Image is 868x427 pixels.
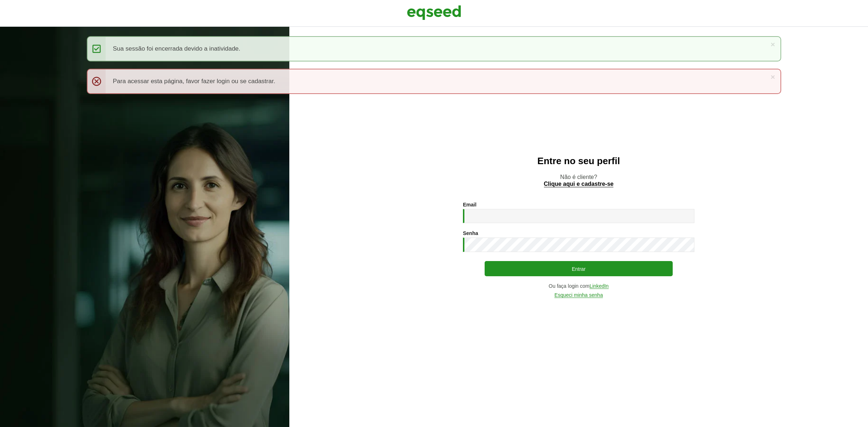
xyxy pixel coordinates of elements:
[463,202,476,207] label: Email
[771,73,775,81] a: ×
[87,36,781,61] div: Sua sessão foi encerrada devido a inatividade.
[554,293,603,298] a: Esqueci minha senha
[590,283,609,289] a: LinkedIn
[463,283,694,289] div: Ou faça login com
[304,174,854,187] p: Não é cliente?
[544,181,614,187] a: Clique aqui e cadastre-se
[407,4,461,22] img: EqSeed Logo
[485,261,673,276] button: Entrar
[304,156,854,166] h2: Entre no seu perfil
[463,231,478,236] label: Senha
[771,40,775,48] a: ×
[87,69,781,94] div: Para acessar esta página, favor fazer login ou se cadastrar.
